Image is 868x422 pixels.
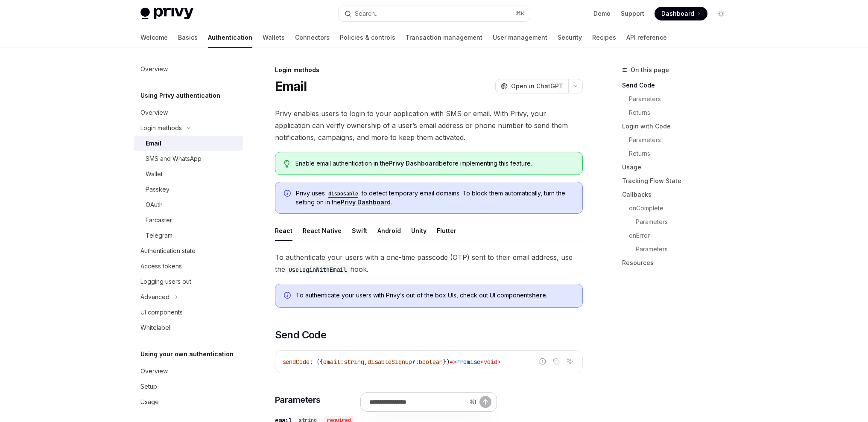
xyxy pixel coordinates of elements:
a: Connectors [295,27,330,48]
button: Toggle dark mode [714,7,728,20]
a: Authentication state [134,243,243,259]
span: Promise [456,358,480,366]
span: Dashboard [661,9,694,18]
a: Tracking Flow State [622,174,735,188]
div: Overview [140,366,168,376]
div: Overview [140,108,168,118]
a: Privy Dashboard [341,198,391,206]
a: Send Code [622,79,735,92]
div: Login methods [140,123,182,133]
div: Telegram [146,230,172,241]
a: Demo [593,9,611,18]
div: SMS and WhatsApp [146,154,202,164]
div: Whitelabel [140,323,170,333]
span: To authenticate your users with Privy’s out of the box UIs, check out UI components . [296,291,574,300]
a: Overview [134,364,243,379]
div: Overview [140,64,168,74]
a: Usage [622,160,735,174]
a: Logging users out [134,274,243,289]
a: Email [134,136,243,151]
a: Parameters [622,133,735,147]
div: React Native [303,221,342,241]
button: Open in ChatGPT [495,79,568,93]
a: Resources [622,256,735,270]
a: Dashboard [655,7,707,20]
a: Parameters [622,215,735,229]
a: Transaction management [406,27,482,48]
div: UI components [140,307,183,317]
div: Wallet [146,169,163,179]
span: < [480,358,484,366]
input: Ask a question... [369,393,466,411]
div: Usage [140,397,159,407]
span: : ({ [310,358,323,366]
span: Open in ChatGPT [511,82,563,90]
a: Basics [178,27,198,48]
div: React [275,221,292,241]
a: User management [493,27,547,48]
div: Passkey [146,184,170,195]
svg: Tip [284,160,290,168]
div: Advanced [140,292,170,302]
div: OAuth [146,200,163,210]
button: Copy the contents from the code block [551,356,562,367]
a: API reference [626,27,667,48]
div: Unity [411,221,427,241]
div: Flutter [437,221,456,241]
button: Toggle Advanced section [134,289,243,305]
a: Wallet [134,166,243,182]
a: Overview [134,61,243,77]
a: Setup [134,379,243,394]
div: Email [146,138,161,148]
a: onError [622,229,735,242]
button: Open search [339,6,530,21]
a: Parameters [622,242,735,256]
button: Send message [479,396,491,408]
span: string [344,358,364,366]
a: Callbacks [622,188,735,201]
a: Returns [622,106,735,119]
button: Report incorrect code [537,356,548,367]
div: Farcaster [146,215,172,225]
button: Ask AI [564,356,576,367]
a: Privy Dashboard [389,160,439,167]
span: disableSignup [368,358,412,366]
a: Overview [134,105,243,120]
div: Android [377,221,401,241]
a: Policies & controls [340,27,395,48]
span: , [364,358,368,366]
a: OAuth [134,197,243,212]
div: Swift [352,221,367,241]
span: }) [443,358,450,366]
a: Returns [622,147,735,160]
div: Authentication state [140,246,196,256]
span: To authenticate your users with a one-time passcode (OTP) sent to their email address, use the hook. [275,251,583,275]
svg: Info [284,292,292,300]
div: Login methods [275,66,583,74]
a: onComplete [622,201,735,215]
span: => [450,358,456,366]
span: : [340,358,344,366]
a: SMS and WhatsApp [134,151,243,166]
div: Logging users out [140,276,191,287]
span: void [484,358,497,366]
h5: Using your own authentication [140,349,234,359]
code: useLoginWithEmail [285,265,350,274]
a: Support [621,9,644,18]
a: Access tokens [134,259,243,274]
h1: Email [275,79,307,94]
div: Search... [355,9,379,19]
span: ⌘ K [516,10,525,17]
a: Passkey [134,182,243,197]
a: Recipes [592,27,616,48]
a: Wallets [263,27,285,48]
a: Telegram [134,228,243,243]
span: ?: [412,358,419,366]
span: Enable email authentication in the before implementing this feature. [295,159,573,168]
a: Authentication [208,27,252,48]
span: sendCode [282,358,310,366]
span: Send Code [275,328,327,342]
a: Usage [134,394,243,410]
svg: Info [284,190,292,198]
span: email [323,358,340,366]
